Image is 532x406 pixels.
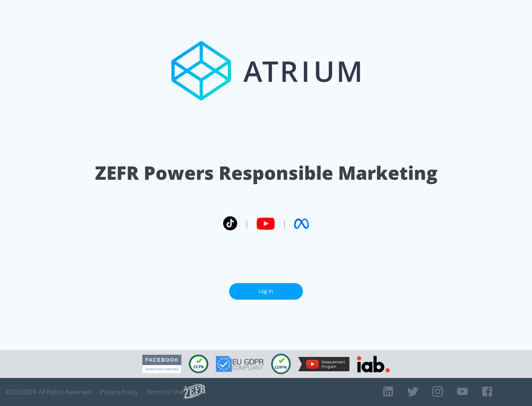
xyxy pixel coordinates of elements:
a: Terms of Use [147,388,184,396]
span: | [282,218,287,229]
img: IAB [357,356,390,372]
img: COPPA Compliant [271,354,291,374]
span: | [245,218,249,229]
img: Facebook Marketing Partner [142,355,181,374]
a: Log In [229,283,303,300]
img: CCPA Compliant [189,355,208,373]
img: GDPR Compliant [216,356,264,372]
img: YouTube Measurement Program [298,357,349,371]
span: © 2025 ZEFR All Rights Reserved [6,388,91,396]
h1: ZEFR Powers Responsible Marketing [95,160,437,186]
a: Privacy Policy [100,388,138,396]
